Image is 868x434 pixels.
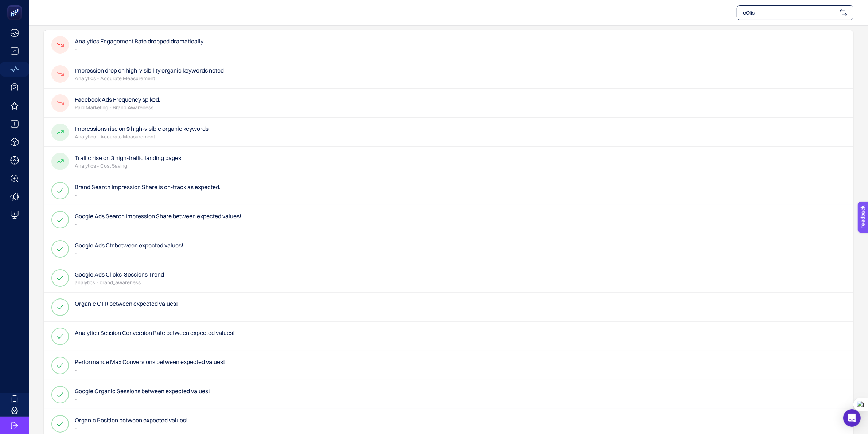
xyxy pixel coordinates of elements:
[75,416,188,425] h4: Organic Position between expected values!
[75,241,183,250] h4: Google Ads Ctr between expected values!
[4,2,28,8] span: Feedback
[75,212,241,220] h4: Google Ads Search Impression Share between expected values!
[75,328,235,337] h4: Analytics Session Conversion Rate between expected values!
[75,387,210,395] h4: Google Organic Sessions between expected values!
[75,366,225,374] p: -
[75,270,164,279] h4: Google Ads Clicks-Sessions Trend
[75,133,209,140] p: Analytics - Accurate Measurement
[843,409,861,427] div: Open Intercom Messenger
[75,183,221,191] h4: Brand Search Impression Share is on-track as expected.
[75,124,209,133] h4: Impressions rise on 9 high-visible organic keywords
[75,337,235,344] p: -
[75,279,164,286] p: analytics - brand_awareness
[75,104,160,111] p: Paid Marketing - Brand Awareness
[840,9,847,16] img: svg%3e
[75,95,160,104] h4: Facebook Ads Frequency spiked.
[75,37,205,46] h4: Analytics Engagement Rate dropped dramatically.
[75,153,181,162] h4: Traffic rise on 3 high-traffic landing pages
[75,357,225,366] h4: Performance Max Conversions between expected values!
[743,9,837,16] span: eOfis
[75,191,221,199] p: -
[75,75,224,82] p: Analytics - Accurate Measurement
[75,308,178,315] p: -
[75,250,183,257] p: -
[75,46,205,53] p: -
[75,220,241,228] p: -
[75,395,210,403] p: -
[75,66,224,75] h4: Impression drop on high-visibility organic keywords noted
[75,299,178,308] h4: Organic CTR between expected values!
[75,425,188,432] p: -
[75,162,181,169] p: Analytics - Cost Saving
